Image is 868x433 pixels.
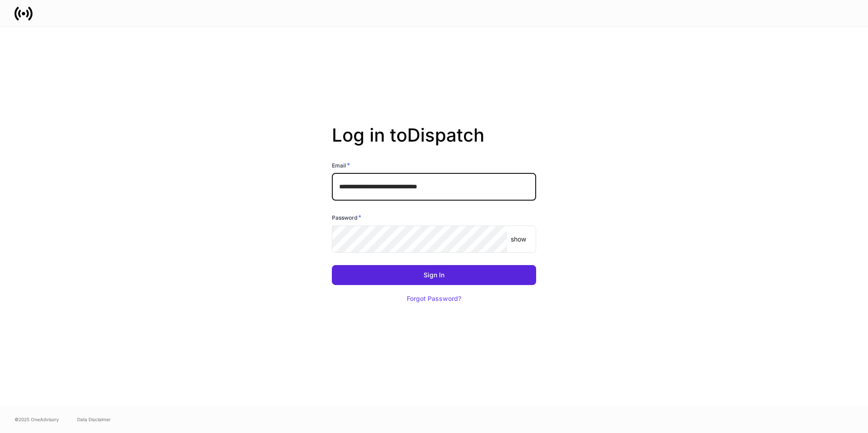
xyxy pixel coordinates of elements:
p: show [511,235,526,244]
span: © 2025 OneAdvisory [15,416,59,423]
button: Forgot Password? [395,289,473,309]
button: Sign In [332,265,536,285]
a: Data Disclaimer [77,416,111,423]
div: Sign In [424,272,444,278]
h6: Email [332,161,350,170]
div: Forgot Password? [407,295,461,302]
h2: Log in to Dispatch [332,124,536,161]
h6: Password [332,213,361,222]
